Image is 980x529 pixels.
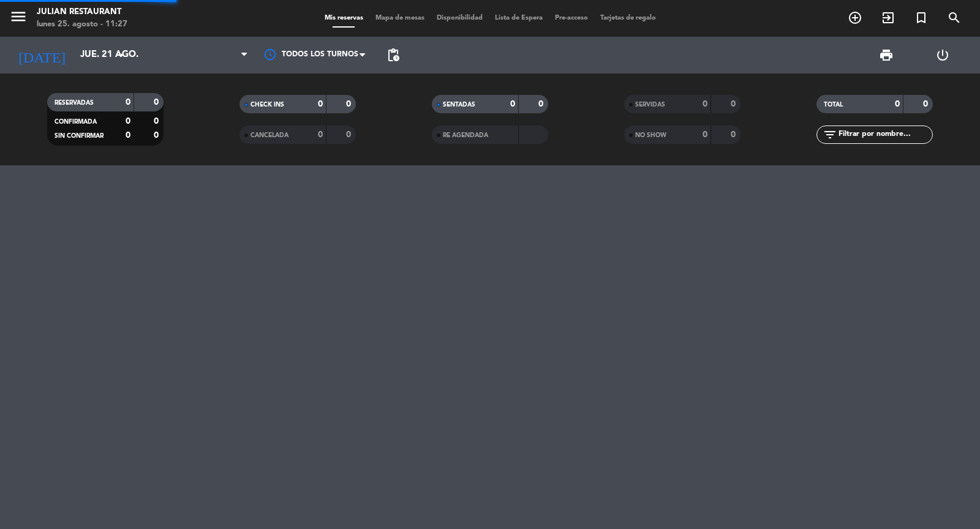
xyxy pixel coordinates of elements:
div: Julian Restaurant [37,6,127,18]
span: Mis reservas [318,15,369,21]
i: search [947,10,962,25]
button: menu [9,7,28,30]
strong: 0 [126,117,130,126]
strong: 0 [510,100,515,108]
span: SIN CONFIRMAR [55,133,104,139]
span: CONFIRMADA [55,119,97,125]
i: filter_list [823,127,837,142]
i: add_circle_outline [848,10,862,25]
strong: 0 [126,98,130,107]
strong: 0 [346,100,353,108]
input: Filtrar por nombre... [837,128,932,141]
i: exit_to_app [881,10,895,25]
span: Mapa de mesas [369,15,431,21]
span: pending_actions [386,48,401,62]
i: turned_in_not [914,10,929,25]
strong: 0 [346,130,353,139]
span: TOTAL [824,102,843,108]
span: RESERVADAS [55,100,94,106]
span: Pre-acceso [549,15,594,21]
div: LOG OUT [914,37,971,73]
strong: 0 [703,130,707,139]
span: Disponibilidad [431,15,489,21]
i: power_settings_new [935,48,950,62]
span: RE AGENDADA [443,132,488,138]
strong: 0 [318,100,323,108]
strong: 0 [731,100,738,108]
strong: 0 [126,131,130,140]
strong: 0 [895,100,900,108]
strong: 0 [923,100,930,108]
span: print [879,48,894,62]
span: SENTADAS [443,102,475,108]
strong: 0 [318,130,323,139]
strong: 0 [154,117,161,126]
i: menu [9,7,28,26]
span: CANCELADA [251,132,288,138]
span: NO SHOW [635,132,666,138]
span: Lista de Espera [489,15,549,21]
strong: 0 [538,100,546,108]
span: Tarjetas de regalo [594,15,662,21]
strong: 0 [703,100,707,108]
strong: 0 [154,98,161,107]
i: [DATE] [9,42,74,69]
i: arrow_drop_down [114,48,129,62]
strong: 0 [154,131,161,140]
span: SERVIDAS [635,102,665,108]
strong: 0 [731,130,738,139]
span: CHECK INS [251,102,284,108]
div: lunes 25. agosto - 11:27 [37,18,127,31]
